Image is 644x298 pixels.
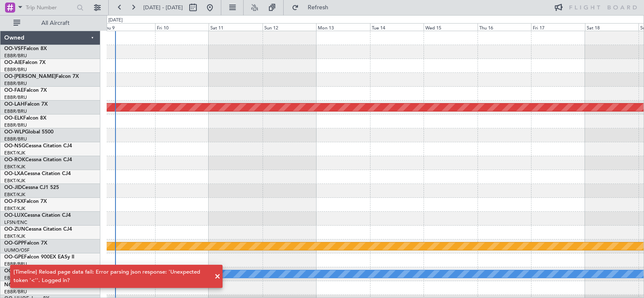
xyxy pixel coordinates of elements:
[4,116,46,121] a: OO-ELKFalcon 8X
[370,23,424,31] div: Tue 14
[4,74,56,79] span: OO-[PERSON_NAME]
[4,213,24,218] span: OO-LUX
[4,241,24,246] span: OO-GPP
[4,227,72,232] a: OO-ZUNCessna Citation CJ4
[4,60,22,65] span: OO-AIE
[4,199,47,204] a: OO-FSXFalcon 7X
[4,88,47,93] a: OO-FAEFalcon 7X
[4,130,54,135] a: OO-WLPGlobal 5500
[478,23,531,31] div: Thu 16
[301,5,336,11] span: Refresh
[4,192,25,198] a: EBKT/KJK
[4,60,46,65] a: OO-AIEFalcon 7X
[4,102,24,107] span: OO-LAH
[4,199,24,204] span: OO-FSX
[4,94,27,101] a: EBBR/BRU
[4,233,25,239] a: EBKT/KJK
[288,1,338,14] button: Refresh
[4,108,27,114] a: EBBR/BRU
[4,227,25,232] span: OO-ZUN
[4,241,47,246] a: OO-GPPFalcon 7X
[4,178,25,184] a: EBKT/KJK
[108,17,123,24] div: [DATE]
[4,53,27,59] a: EBBR/BRU
[4,157,72,162] a: OO-ROKCessna Citation CJ4
[4,74,79,79] a: OO-[PERSON_NAME]Falcon 7X
[4,136,27,142] a: EBBR/BRU
[4,144,72,149] a: OO-NSGCessna Citation CJ4
[102,23,155,31] div: Thu 9
[4,164,25,170] a: EBKT/KJK
[155,23,209,31] div: Fri 10
[4,185,22,190] span: OO-JID
[209,23,262,31] div: Sat 11
[4,205,25,212] a: EBKT/KJK
[4,88,24,93] span: OO-FAE
[4,157,25,162] span: OO-ROK
[4,150,25,156] a: EBKT/KJK
[4,185,59,190] a: OO-JIDCessna CJ1 525
[4,80,27,87] a: EBBR/BRU
[4,144,25,149] span: OO-NSG
[4,46,24,51] span: OO-VSF
[263,23,316,31] div: Sun 12
[4,171,24,176] span: OO-LXA
[424,23,477,31] div: Wed 15
[4,67,27,73] a: EBBR/BRU
[4,102,48,107] a: OO-LAHFalcon 7X
[4,130,25,135] span: OO-WLP
[9,16,91,30] button: All Aircraft
[4,116,23,121] span: OO-ELK
[4,122,27,128] a: EBBR/BRU
[4,219,27,226] a: LFSN/ENC
[13,268,210,285] div: [Timeline] Reload page data fail: Error parsing json response: 'Unexpected token '<''. Logged in?
[4,213,71,218] a: OO-LUXCessna Citation CJ4
[316,23,370,31] div: Mon 13
[585,23,639,31] div: Sat 18
[4,247,30,253] a: UUMO/OSF
[4,46,47,51] a: OO-VSFFalcon 8X
[26,1,74,14] input: Trip Number
[22,20,89,26] span: All Aircraft
[4,171,71,176] a: OO-LXACessna Citation CJ4
[531,23,585,31] div: Fri 17
[143,4,183,11] span: [DATE] - [DATE]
